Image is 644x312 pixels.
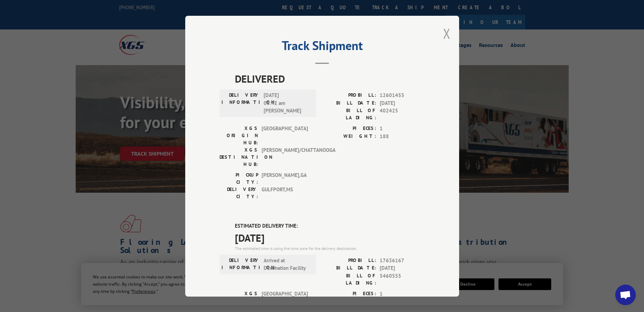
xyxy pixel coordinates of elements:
[380,107,425,121] span: 402425
[322,132,376,140] label: WEIGHT:
[219,146,258,168] label: XGS DESTINATION HUB:
[235,222,425,230] label: ESTIMATED DELIVERY TIME:
[380,290,425,298] span: 1
[262,186,308,200] span: GULFPORT , MS
[219,125,258,146] label: XGS ORIGIN HUB:
[322,107,376,121] label: BILL OF LADING:
[322,99,376,107] label: BILL DATE:
[219,171,258,186] label: PICKUP CITY:
[322,290,376,298] label: PIECES:
[380,92,425,99] span: 12601455
[222,256,260,272] label: DELIVERY INFORMATION:
[262,125,308,146] span: [GEOGRAPHIC_DATA]
[262,290,308,311] span: [GEOGRAPHIC_DATA]
[219,41,425,54] h2: Track Shipment
[380,272,425,286] span: 5460555
[262,146,308,168] span: [PERSON_NAME]/CHATTANOOGA
[615,285,636,305] div: Open chat
[322,256,376,264] label: PROBILL:
[380,125,425,133] span: 1
[264,92,310,115] span: [DATE] 08:42 am [PERSON_NAME]
[443,24,451,43] button: Close modal
[235,71,425,86] span: DELIVERED
[235,230,425,245] span: [DATE]
[380,264,425,272] span: [DATE]
[322,92,376,99] label: PROBILL:
[380,132,425,140] span: 188
[219,290,258,311] label: XGS ORIGIN HUB:
[262,171,308,186] span: [PERSON_NAME] , GA
[322,272,376,286] label: BILL OF LADING:
[235,245,425,251] div: The estimated time is using the time zone for the delivery destination.
[322,125,376,133] label: PIECES:
[380,99,425,107] span: [DATE]
[222,92,260,115] label: DELIVERY INFORMATION:
[380,256,425,264] span: 17636167
[264,256,310,272] span: Arrived at Destination Facility
[322,264,376,272] label: BILL DATE:
[219,186,258,200] label: DELIVERY CITY:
